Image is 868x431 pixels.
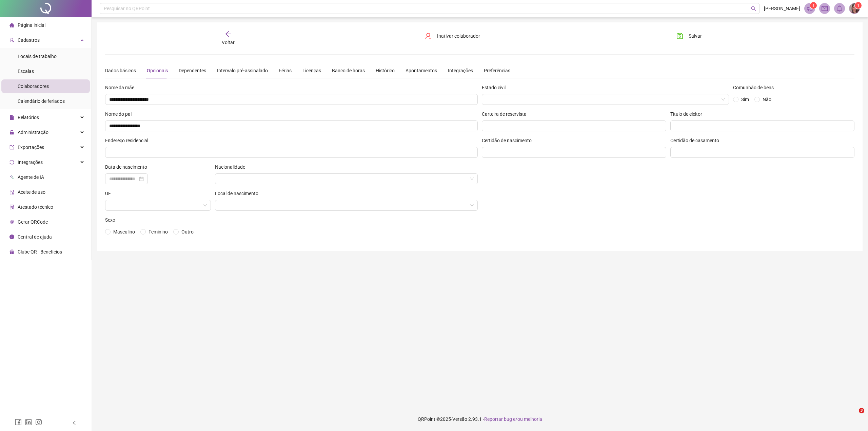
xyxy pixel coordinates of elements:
span: arrow-left [225,31,232,37]
span: Atestado técnico [18,204,53,210]
label: Certidão de casamento [670,137,724,144]
span: Inativar colaborador [437,32,480,40]
span: Colaboradores [18,83,49,89]
span: Cadastros [18,37,40,43]
label: Carteira de reservista [482,110,531,118]
label: Certidão de nascimento [482,137,536,144]
div: Apontamentos [406,67,437,74]
span: Exportações [18,145,44,150]
span: Outro [181,229,194,235]
span: linkedin [25,419,32,426]
div: Banco de horas [332,67,365,74]
label: Nome da mãe [105,84,139,91]
span: notification [807,5,813,12]
button: Inativar colaborador [420,31,485,41]
label: UF [105,190,115,197]
footer: QRPoint © 2025 - 2.93.1 - [92,407,868,431]
span: 1 [857,3,860,8]
span: 1 [812,3,815,8]
span: export [9,145,14,150]
span: Reportar bug e/ou melhoria [484,416,542,422]
span: save [676,33,683,39]
button: Salvar [671,31,707,41]
span: Calendário de feriados [18,98,65,104]
span: Não [763,97,771,102]
span: mail [822,5,828,12]
span: [PERSON_NAME] [764,5,800,12]
span: info-circle [9,235,14,239]
span: audit [9,190,14,194]
div: Histórico [376,67,395,74]
span: Administração [18,130,48,135]
span: Agente de IA [18,174,44,180]
span: Aceite de uso [18,189,45,195]
label: Local de nascimento [215,190,263,197]
div: Dados básicos [105,67,136,74]
span: Integrações [18,160,43,165]
label: Sexo [105,216,120,224]
div: Integrações [448,67,473,74]
sup: Atualize o seu contato no menu Meus Dados [855,2,862,9]
span: user-add [9,38,14,42]
span: user-delete [425,33,432,39]
span: bell [836,5,843,12]
label: Data de nascimento [105,163,152,171]
span: Masculino [113,229,135,235]
div: Opcionais [147,67,168,74]
span: 3 [859,408,864,413]
span: search [751,6,756,11]
span: home [9,23,14,27]
div: Preferências [484,67,510,74]
span: Gerar QRCode [18,219,48,225]
span: facebook [15,419,22,426]
span: Locais de trabalho [18,54,57,59]
img: 77053 [849,3,860,14]
div: Licenças [302,67,321,74]
span: Relatórios [18,115,39,120]
label: Nacionalidade [215,163,250,171]
div: Dependentes [179,67,206,74]
span: gift [9,249,14,254]
span: instagram [35,419,42,426]
div: Intervalo pré-assinalado [217,67,268,74]
span: solution [9,205,14,209]
span: Clube QR - Beneficios [18,249,62,255]
span: Voltar [222,40,235,45]
sup: 1 [810,2,817,9]
span: qrcode [9,220,14,224]
label: Comunhão de bens [733,84,778,91]
div: Férias [279,67,292,74]
label: Endereço residencial [105,137,153,144]
label: Nome do pai [105,110,136,118]
span: left [72,420,77,425]
span: Versão [452,416,467,422]
span: Escalas [18,69,34,74]
iframe: Intercom live chat [845,408,861,424]
span: Página inicial [18,22,45,28]
span: Salvar [689,32,702,40]
span: sync [9,160,14,165]
label: Título de eleitor [670,110,707,118]
span: Feminino [149,229,168,235]
label: Estado civil [482,84,510,91]
span: Central de ajuda [18,234,52,240]
span: lock [9,130,14,135]
span: file [9,115,14,120]
span: Sim [741,97,749,102]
